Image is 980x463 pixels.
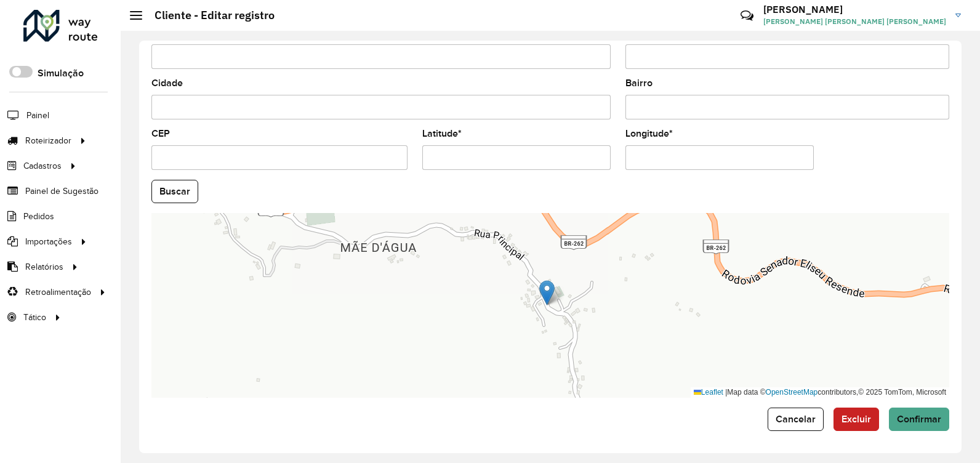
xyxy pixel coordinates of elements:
span: Painel [26,109,49,122]
button: Cancelar [768,408,824,431]
span: Pedidos [23,210,54,223]
span: Roteirizador [25,134,71,147]
label: CEP [151,126,170,141]
a: Leaflet [694,388,723,397]
label: Latitude [422,126,462,141]
button: Buscar [151,180,198,203]
h2: Cliente - Editar registro [142,9,275,22]
span: Cadastros [23,159,62,172]
label: Cidade [151,76,183,91]
h3: [PERSON_NAME] [763,4,946,15]
span: Painel de Sugestão [25,185,98,198]
span: [PERSON_NAME] [PERSON_NAME] [PERSON_NAME] [763,16,946,27]
button: Excluir [833,408,879,431]
label: Simulação [38,66,84,81]
button: Confirmar [889,408,949,431]
div: Map data © contributors,© 2025 TomTom, Microsoft [691,387,949,398]
label: Bairro [625,76,653,91]
span: Importações [25,235,72,248]
span: Relatórios [25,260,63,273]
label: Longitude [625,126,673,141]
span: Cancelar [776,414,816,424]
a: Contato Rápido [734,2,760,29]
span: Confirmar [897,414,941,424]
span: Excluir [841,414,871,424]
span: | [725,388,727,397]
a: OpenStreetMap [766,388,818,397]
span: Tático [23,311,46,324]
span: Retroalimentação [25,286,91,299]
img: Marker [539,280,555,305]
